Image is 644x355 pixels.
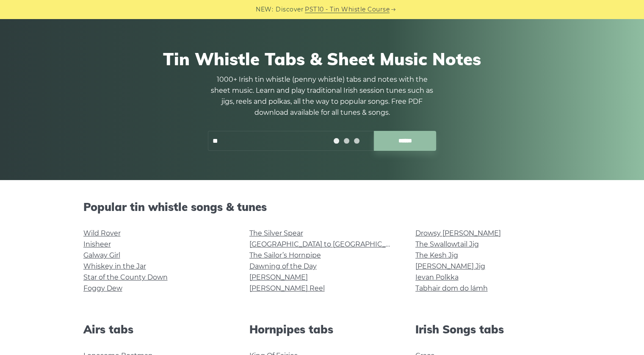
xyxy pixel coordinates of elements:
[83,273,168,281] a: Star of the County Down
[415,229,501,237] a: Drowsy [PERSON_NAME]
[208,74,437,118] p: 1000+ Irish tin whistle (penny whistle) tabs and notes with the sheet music. Learn and play tradi...
[276,5,304,14] span: Discover
[415,273,459,281] a: Ievan Polkka
[256,5,273,14] span: NEW:
[83,284,122,292] a: Foggy Dew
[415,240,479,248] a: The Swallowtail Jig
[83,229,121,237] a: Wild Rover
[415,323,561,336] h2: Irish Songs tabs
[249,273,308,281] a: [PERSON_NAME]
[305,5,390,14] a: PST10 - Tin Whistle Course
[415,251,458,259] a: The Kesh Jig
[415,284,488,292] a: Tabhair dom do lámh
[415,262,485,270] a: [PERSON_NAME] Jig
[83,262,146,270] a: Whiskey in the Jar
[83,240,111,248] a: Inisheer
[249,284,325,292] a: [PERSON_NAME] Reel
[83,49,561,69] h1: Tin Whistle Tabs & Sheet Music Notes
[249,251,321,259] a: The Sailor’s Hornpipe
[83,200,561,214] h2: Popular tin whistle songs & tunes
[83,323,229,336] h2: Airs tabs
[249,240,406,248] a: [GEOGRAPHIC_DATA] to [GEOGRAPHIC_DATA]
[249,229,303,237] a: The Silver Spear
[249,323,395,336] h2: Hornpipes tabs
[249,262,317,270] a: Dawning of the Day
[83,251,120,259] a: Galway Girl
